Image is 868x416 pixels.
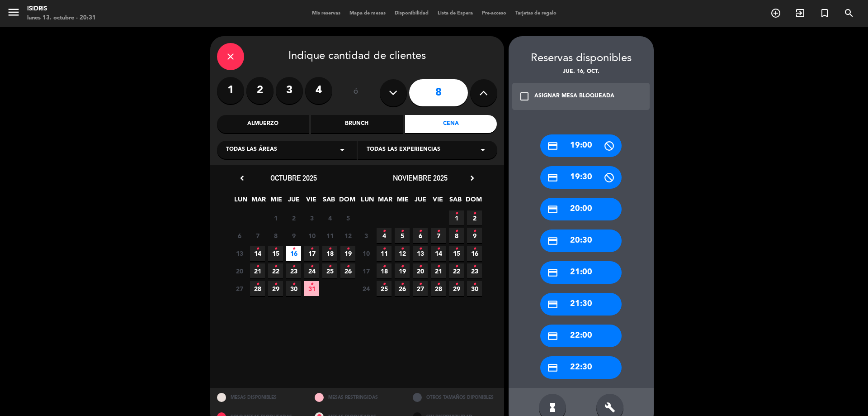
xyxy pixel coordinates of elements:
div: isidris [27,5,96,14]
span: 5 [395,228,410,243]
button: menu [7,5,20,22]
span: 28 [431,281,446,296]
span: 13 [413,246,428,261]
i: menu [7,5,20,19]
span: 11 [322,228,337,243]
i: • [401,224,404,239]
span: SAB [448,194,463,209]
span: 24 [304,263,319,278]
span: 3 [359,228,373,243]
i: credit_card [547,330,558,342]
i: • [437,259,440,274]
i: • [274,242,277,256]
i: • [419,224,422,239]
div: jue. 16, oct. [509,67,654,77]
i: chevron_right [467,173,477,183]
span: 8 [449,228,464,243]
i: • [382,224,386,239]
i: • [401,259,404,274]
span: 19 [340,246,355,261]
i: • [256,259,259,274]
span: 17 [359,263,373,278]
i: • [256,242,259,256]
i: • [455,259,458,274]
i: • [455,242,458,256]
i: credit_card [547,267,558,278]
span: 3 [304,210,319,225]
i: check_box_outline_blank [519,91,530,102]
span: 27 [413,281,428,296]
span: 20 [232,263,247,278]
span: LUN [233,194,248,209]
i: credit_card [547,235,558,247]
span: 26 [395,281,410,296]
span: 19 [395,263,410,278]
span: 12 [395,246,410,261]
span: Lista de Espera [433,11,477,16]
span: 7 [250,228,265,243]
span: 18 [322,246,337,261]
span: 13 [232,246,247,261]
span: 12 [340,228,355,243]
i: • [292,259,295,274]
div: Indique cantidad de clientes [217,43,497,70]
i: credit_card [547,299,558,310]
i: • [328,259,331,274]
span: JUE [286,194,301,209]
i: credit_card [547,172,558,183]
span: 15 [449,246,464,261]
span: 22 [268,263,283,278]
span: Disponibilidad [390,11,433,16]
span: 4 [377,228,392,243]
i: • [455,206,458,221]
label: 1 [217,77,244,104]
span: Todas las áreas [226,145,277,154]
span: 10 [304,228,319,243]
i: • [419,259,422,274]
span: 7 [431,228,446,243]
span: VIE [304,194,319,209]
span: 16 [286,246,301,261]
i: • [292,277,295,292]
span: noviembre 2025 [393,173,448,182]
i: close [225,51,236,62]
span: MIE [395,194,410,209]
i: • [437,242,440,256]
span: 2 [467,210,482,225]
span: Mapa de mesas [345,11,390,16]
span: JUE [413,194,428,209]
span: Todas las experiencias [367,145,440,154]
span: 21 [431,263,446,278]
i: • [473,277,476,292]
i: • [346,242,349,256]
span: 20 [413,263,428,278]
i: • [473,259,476,274]
span: 14 [431,246,446,261]
span: 11 [377,246,392,261]
span: 8 [268,228,283,243]
span: 2 [286,210,301,225]
div: Cena [405,115,497,133]
span: 28 [250,281,265,296]
span: octubre 2025 [270,173,317,182]
div: MESAS RESTRINGIDAS [308,388,406,407]
i: chevron_left [237,173,247,183]
span: 1 [449,210,464,225]
div: Brunch [311,115,403,133]
span: 17 [304,246,319,261]
span: 9 [467,228,482,243]
span: 6 [413,228,428,243]
i: • [419,277,422,292]
span: Pre-acceso [477,11,511,16]
i: • [256,277,259,292]
div: Reservas disponibles [509,50,654,67]
i: • [274,277,277,292]
label: 2 [246,77,274,104]
i: arrow_drop_down [477,144,488,155]
i: • [473,224,476,239]
i: • [310,242,313,256]
i: add_circle_outline [770,8,781,19]
i: • [455,277,458,292]
span: 15 [268,246,283,261]
span: 14 [250,246,265,261]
